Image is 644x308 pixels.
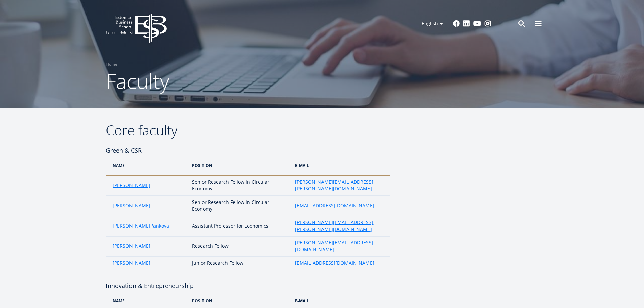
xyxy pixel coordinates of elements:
[295,239,383,253] a: [PERSON_NAME][EMAIL_ADDRESS][DOMAIN_NAME]
[189,236,292,257] td: Research Fellow
[106,145,390,156] h4: Green & CSR
[113,243,150,250] a: [PERSON_NAME]
[113,202,150,209] a: [PERSON_NAME]
[295,179,383,192] a: [PERSON_NAME][EMAIL_ADDRESS][PERSON_NAME][DOMAIN_NAME]
[484,20,491,27] a: Instagram
[453,20,460,27] a: Facebook
[106,67,169,95] span: Faculty
[189,257,292,270] td: Junior Research Fellow
[295,202,374,209] a: [EMAIL_ADDRESS][DOMAIN_NAME]
[189,156,292,175] th: position
[106,61,117,68] a: Home
[473,20,481,27] a: Youtube
[150,222,169,229] a: Pankova
[189,216,292,236] td: Assistant Professor for Economics
[295,260,374,266] a: [EMAIL_ADDRESS][DOMAIN_NAME]
[189,175,292,196] td: Senior Research Fellow in Circular Economy
[292,156,389,175] th: e-mail
[106,281,390,291] h4: Innovation & Entrepreneurship
[113,260,150,266] a: [PERSON_NAME]
[113,222,150,229] a: [PERSON_NAME]
[113,182,150,189] a: [PERSON_NAME]
[295,219,383,233] a: [PERSON_NAME][EMAIL_ADDRESS][PERSON_NAME][DOMAIN_NAME]
[189,196,292,216] td: Senior Research Fellow in Circular Economy
[106,122,390,139] h2: Core faculty
[463,20,470,27] a: Linkedin
[106,156,189,175] th: Name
